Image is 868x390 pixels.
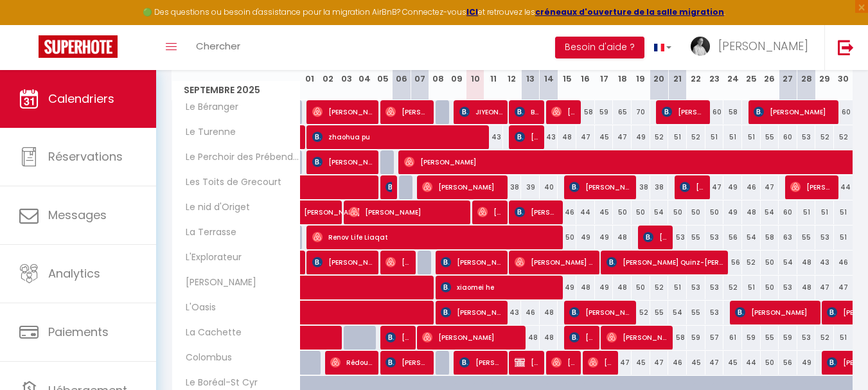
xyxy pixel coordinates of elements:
[595,43,614,100] th: 17
[349,200,467,224] span: [PERSON_NAME]
[48,91,114,107] span: Calendriers
[576,100,595,124] div: 58
[761,326,779,350] div: 55
[330,350,374,375] span: Rédouane Atr
[691,37,710,56] img: ...
[595,200,614,224] div: 45
[668,301,687,324] div: 54
[472,58,479,71] abbr: M
[569,325,594,350] span: [PERSON_NAME]
[540,43,558,100] th: 14
[687,276,705,299] div: 53
[503,43,522,100] th: 12
[680,175,705,199] span: [PERSON_NAME]
[779,251,797,274] div: 54
[613,100,632,124] div: 65
[374,43,393,100] th: 05
[723,125,742,149] div: 51
[174,100,242,114] span: Le Béranger
[815,276,834,299] div: 47
[742,251,761,274] div: 52
[705,276,724,299] div: 53
[342,58,350,71] abbr: M
[723,200,742,224] div: 49
[448,43,466,100] th: 09
[815,43,834,100] th: 29
[48,324,109,340] span: Paiements
[535,6,724,17] strong: créneaux d'ouverture de la salle migration
[815,200,834,224] div: 51
[551,350,576,375] span: [PERSON_NAME]
[429,43,448,100] th: 08
[613,43,632,100] th: 18
[385,325,411,350] span: [PERSON_NAME]
[668,125,687,149] div: 51
[797,200,816,224] div: 51
[705,175,724,199] div: 47
[595,100,614,124] div: 59
[312,150,375,174] span: [PERSON_NAME]
[761,175,779,199] div: 47
[558,125,576,149] div: 48
[668,226,687,249] div: 53
[742,175,761,199] div: 46
[422,175,503,199] span: [PERSON_NAME]
[540,175,558,199] div: 40
[705,226,724,249] div: 53
[632,301,650,324] div: 52
[650,125,669,149] div: 52
[484,125,503,149] div: 43
[576,226,595,249] div: 49
[380,58,386,71] abbr: V
[834,276,853,299] div: 47
[491,58,496,71] abbr: J
[174,326,245,340] span: La Cachette
[581,58,589,71] abbr: M
[723,43,742,100] th: 24
[838,39,854,55] img: logout
[834,326,853,350] div: 51
[355,43,374,100] th: 04
[675,58,681,71] abbr: D
[174,175,285,190] span: Les Toits de Grecourt
[595,276,614,299] div: 49
[613,200,632,224] div: 50
[565,58,569,71] abbr: L
[761,200,779,224] div: 54
[742,226,761,249] div: 54
[742,276,761,299] div: 51
[521,301,540,324] div: 46
[834,125,853,149] div: 52
[779,200,797,224] div: 60
[304,193,363,218] span: [PERSON_NAME]
[761,251,779,274] div: 50
[834,251,853,274] div: 46
[196,39,240,53] span: Chercher
[174,200,253,215] span: Le nid d'Origet
[319,43,337,100] th: 02
[545,58,552,71] abbr: D
[312,100,375,124] span: [PERSON_NAME]
[723,251,742,274] div: 56
[638,58,644,71] abbr: V
[174,301,222,315] span: L'Oasis
[174,251,245,265] span: L'Explorateur
[607,325,669,350] span: [PERSON_NAME]
[681,25,824,70] a: ... [PERSON_NAME]
[687,351,705,375] div: 45
[656,58,662,71] abbr: S
[595,226,614,249] div: 49
[797,125,816,149] div: 53
[632,100,650,124] div: 70
[705,43,724,100] th: 23
[172,81,300,100] span: Septembre 2025
[779,326,797,350] div: 59
[705,125,724,149] div: 51
[742,200,761,224] div: 48
[459,100,503,124] span: JIYEON CHA
[761,125,779,149] div: 55
[515,250,596,274] span: ⁨[PERSON_NAME]⁩ Gl
[632,276,650,299] div: 50
[174,351,235,365] span: Colombus
[823,58,827,71] abbr: L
